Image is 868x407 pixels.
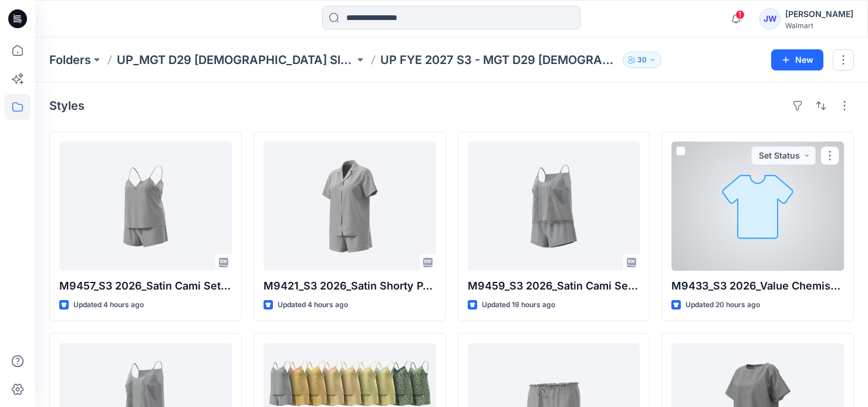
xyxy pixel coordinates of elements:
[59,142,232,271] a: M9457_S3 2026_Satin Cami Set Opt 1_Midpoint
[671,142,844,271] a: M9433_S3 2026_Value Chemise_Midpoint
[685,299,760,311] p: Updated 20 hours ago
[380,52,618,68] p: UP FYE 2027 S3 - MGT D29 [DEMOGRAPHIC_DATA] Sleepwear
[117,52,354,68] a: UP_MGT D29 [DEMOGRAPHIC_DATA] Sleep
[482,299,555,311] p: Updated 19 hours ago
[785,7,853,21] div: [PERSON_NAME]
[49,52,91,68] a: Folders
[264,278,436,294] p: M9421_S3 2026_Satin Shorty PJ_Midpoint
[264,142,436,271] a: M9421_S3 2026_Satin Shorty PJ_Midpoint
[671,278,844,294] p: M9433_S3 2026_Value Chemise_Midpoint
[771,49,823,70] button: New
[468,278,640,294] p: M9459_S3 2026_Satin Cami Set Opt 2_Midpoint
[73,299,144,311] p: Updated 4 hours ago
[785,21,853,30] div: Walmart
[59,278,232,294] p: M9457_S3 2026_Satin Cami Set Opt 1_Midpoint
[49,99,85,113] h4: Styles
[623,52,661,68] button: 30
[278,299,348,311] p: Updated 4 hours ago
[468,142,640,271] a: M9459_S3 2026_Satin Cami Set Opt 2_Midpoint
[759,8,781,29] div: JW
[637,53,647,66] p: 30
[735,10,745,19] span: 1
